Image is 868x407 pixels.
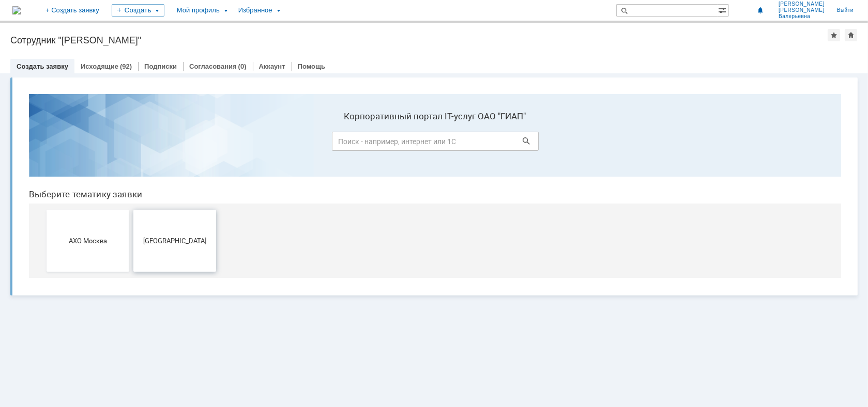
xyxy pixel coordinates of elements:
[845,29,857,41] div: Сделать домашней страницей
[29,151,105,159] span: АХО Москва
[779,13,825,20] span: Валерьевна
[26,124,109,186] button: АХО Москва
[113,124,195,186] button: [GEOGRAPHIC_DATA]
[238,62,247,70] div: (0)
[81,62,118,70] a: Исходящие
[8,103,820,114] header: Выберите тематику заявки
[12,6,21,14] a: Перейти на домашнюю страницу
[17,62,68,70] a: Создать заявку
[311,25,518,36] label: Корпоративный портал IT-услуг ОАО "ГИАП"
[189,62,237,70] a: Согласования
[144,62,177,70] a: Подписки
[828,29,840,41] div: Добавить в избранное
[718,5,728,14] span: Расширенный поиск
[10,35,828,45] div: Сотрудник "[PERSON_NAME]"
[311,46,518,65] input: Поиск - например, интернет или 1С
[259,62,285,70] a: Аккаунт
[12,6,21,14] img: logo
[298,62,325,70] a: Помощь
[779,1,825,7] span: [PERSON_NAME]
[112,4,164,17] div: Создать
[120,62,132,70] div: (92)
[779,7,825,13] span: [PERSON_NAME]
[116,151,192,159] span: [GEOGRAPHIC_DATA]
